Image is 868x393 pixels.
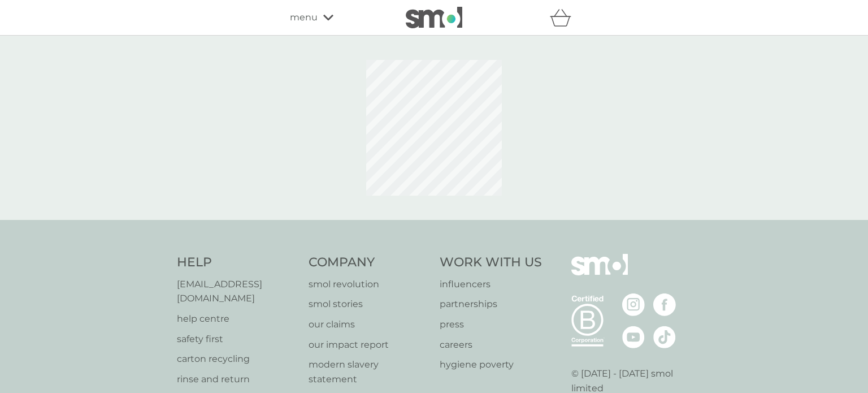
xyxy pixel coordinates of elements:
[309,338,429,352] a: our impact report
[653,293,676,316] img: visit the smol Facebook page
[622,293,645,316] img: visit the smol Instagram page
[290,10,318,25] span: menu
[440,317,542,332] a: press
[440,357,542,372] a: hygiene poverty
[309,297,429,312] a: smol stories
[177,372,297,387] a: rinse and return
[309,317,429,332] a: our claims
[177,332,297,347] a: safety first
[406,7,462,28] img: smol
[177,352,297,366] a: carton recycling
[177,254,297,271] h4: Help
[309,277,429,292] a: smol revolution
[309,254,429,271] h4: Company
[177,312,297,326] a: help centre
[550,6,578,29] div: basket
[440,254,542,271] h4: Work With Us
[440,338,542,352] a: careers
[177,277,297,306] a: [EMAIL_ADDRESS][DOMAIN_NAME]
[653,326,676,348] img: visit the smol Tiktok page
[440,297,542,312] a: partnerships
[571,254,628,292] img: smol
[440,277,542,292] a: influencers
[309,357,429,386] a: modern slavery statement
[622,326,645,348] img: visit the smol Youtube page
